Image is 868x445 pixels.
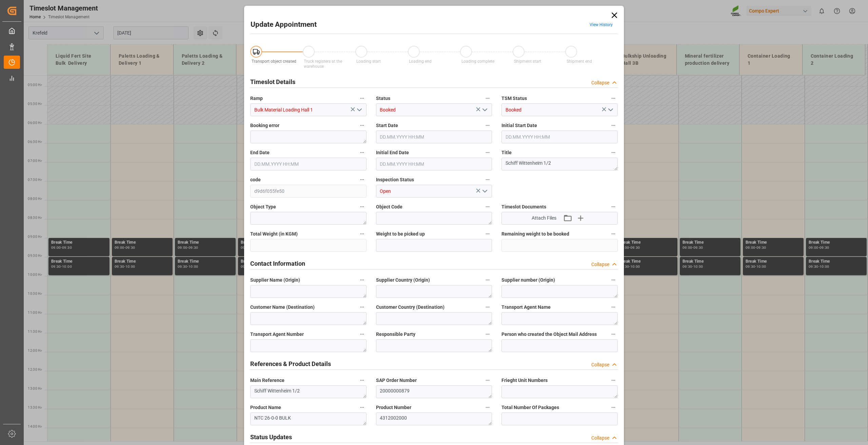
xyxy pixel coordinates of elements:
button: open menu [479,105,490,115]
span: Status [376,95,390,102]
span: Remaining weight to be booked [501,230,569,238]
span: Person who created the Object Mail Address [501,331,597,338]
button: Customer Country (Destination) [483,303,492,311]
button: Ramp [358,94,367,103]
input: Type to search/select [250,103,367,116]
span: Total Weight (in KGM) [250,230,298,238]
button: Title [609,148,618,157]
h2: Contact Information [250,259,305,268]
span: Shipment end [567,59,592,64]
h2: Timeslot Details [250,77,295,86]
button: code [358,175,367,184]
span: Initial End Date [376,149,409,156]
span: Transport object created [252,59,296,64]
span: Weight to be picked up [376,230,425,238]
span: Attach Files [532,215,556,222]
span: Timeslot Documents [501,203,546,210]
button: Transport Agent Name [609,303,618,311]
button: Remaining weight to be booked [609,229,618,238]
span: Customer Name (Destination) [250,304,315,311]
span: End Date [250,149,270,156]
div: Collapse [591,361,609,368]
button: open menu [605,105,615,115]
span: Inspection Status [376,176,414,183]
span: TSM Status [501,95,527,102]
div: Collapse [591,261,609,268]
button: Status [483,94,492,103]
span: Title [501,149,512,156]
textarea: 20000000879 [376,385,492,398]
button: Object Type [358,202,367,211]
div: Collapse [591,434,609,442]
span: Loading end [409,59,432,64]
span: Supplier Name (Origin) [250,277,300,284]
span: Ramp [250,95,263,102]
span: code [250,176,261,183]
span: Transport Agent Number [250,331,304,338]
span: Shipment start [514,59,541,64]
button: Frieght Unit Numbers [609,376,618,385]
textarea: Schiff Wittenheim 1/2 [501,158,618,170]
span: Start Date [376,122,398,129]
button: open menu [354,105,364,115]
span: Total Number Of Packages [501,404,559,411]
button: Product Number [483,403,492,412]
button: Start Date [483,121,492,130]
span: Responsible Party [376,331,415,338]
button: Total Weight (in KGM) [358,229,367,238]
button: Object Code [483,202,492,211]
span: Loading complete [461,59,494,64]
button: Responsible Party [483,330,492,339]
button: Customer Name (Destination) [358,303,367,311]
button: Transport Agent Number [358,330,367,339]
input: Type to search/select [376,103,492,116]
textarea: Schiff Wittenheim 1/2 [250,385,367,398]
button: Weight to be picked up [483,229,492,238]
span: Object Type [250,203,276,210]
input: DD.MM.YYYY HH:MM [376,158,492,170]
input: DD.MM.YYYY HH:MM [376,130,492,143]
div: Collapse [591,79,609,86]
button: Supplier number (Origin) [609,276,618,284]
span: Object Code [376,203,402,210]
button: open menu [479,186,490,197]
span: Truck registers at the warehouse [304,59,342,69]
textarea: NTC 26-0-0 BULK [250,412,367,425]
span: Frieght Unit Numbers [501,377,548,384]
button: TSM Status [609,94,618,103]
button: Person who created the Object Mail Address [609,330,618,339]
button: Initial End Date [483,148,492,157]
span: Loading start [356,59,381,64]
span: Transport Agent Name [501,304,551,311]
a: View History [590,22,613,27]
span: Customer Country (Destination) [376,304,445,311]
button: Timeslot Documents [609,202,618,211]
span: Supplier Country (Origin) [376,277,430,284]
button: End Date [358,148,367,157]
button: Supplier Country (Origin) [483,276,492,284]
h2: Status Updates [250,432,292,442]
span: Product Number [376,404,411,411]
button: Total Number Of Packages [609,403,618,412]
h2: Update Appointment [251,19,317,30]
button: Inspection Status [483,175,492,184]
input: DD.MM.YYYY HH:MM [250,158,367,170]
h2: References & Product Details [250,359,331,368]
span: Supplier number (Origin) [501,277,555,284]
button: SAP Order Number [483,376,492,385]
span: Initial Start Date [501,122,537,129]
button: Booking error [358,121,367,130]
button: Main Reference [358,376,367,385]
span: Booking error [250,122,279,129]
span: Product Name [250,404,281,411]
input: DD.MM.YYYY HH:MM [501,130,618,143]
span: SAP Order Number [376,377,417,384]
textarea: 4312002000 [376,412,492,425]
button: Supplier Name (Origin) [358,276,367,284]
span: Main Reference [250,377,284,384]
button: Product Name [358,403,367,412]
button: Initial Start Date [609,121,618,130]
